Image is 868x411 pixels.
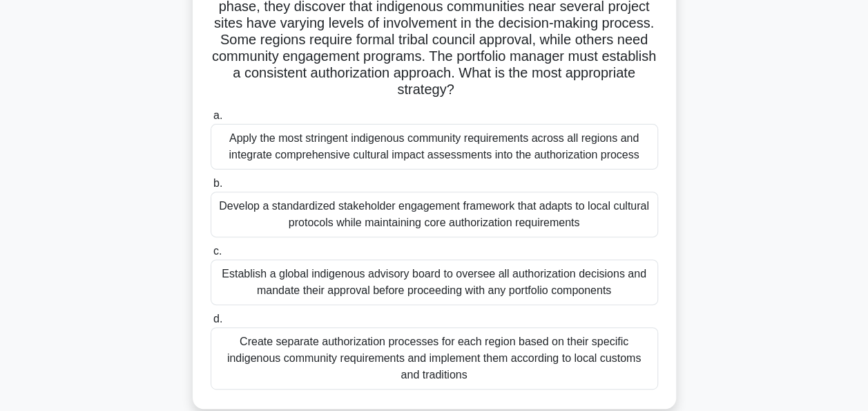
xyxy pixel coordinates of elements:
[211,124,658,170] div: Apply the most stringent indigenous community requirements across all regions and integrate compr...
[211,192,658,237] div: Develop a standardized stakeholder engagement framework that adapts to local cultural protocols w...
[213,245,222,257] span: c.
[211,327,658,390] div: Create separate authorization processes for each region based on their specific indigenous commun...
[213,109,222,121] span: a.
[213,313,222,325] span: d.
[213,177,222,189] span: b.
[211,259,658,305] div: Establish a global indigenous advisory board to oversee all authorization decisions and mandate t...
